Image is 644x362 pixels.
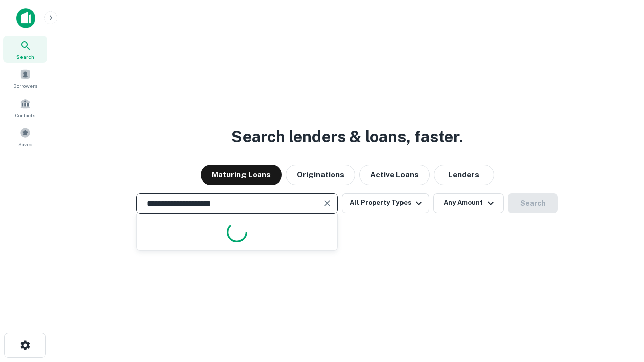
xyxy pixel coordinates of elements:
[16,8,35,28] img: capitalize-icon.png
[286,165,355,185] button: Originations
[3,65,47,92] a: Borrowers
[15,111,35,119] span: Contacts
[18,140,33,148] span: Saved
[231,125,463,149] h3: Search lenders & loans, faster.
[359,165,430,185] button: Active Loans
[434,165,494,185] button: Lenders
[16,53,34,61] span: Search
[201,165,282,185] button: Maturing Loans
[3,123,47,150] a: Saved
[3,94,47,121] a: Contacts
[594,249,644,298] iframe: Chat Widget
[13,82,37,90] span: Borrowers
[320,196,334,210] button: Clear
[433,193,504,213] button: Any Amount
[342,193,429,213] button: All Property Types
[3,36,47,63] a: Search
